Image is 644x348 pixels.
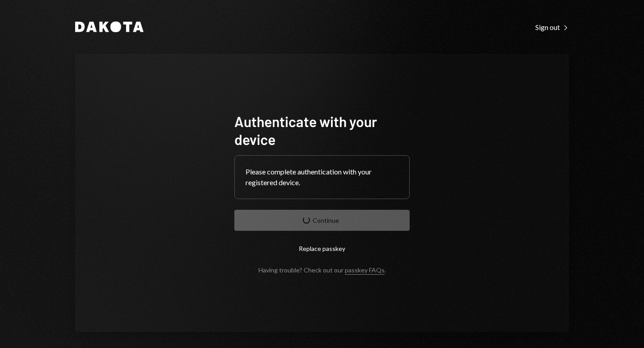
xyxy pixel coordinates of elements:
[234,112,410,148] h1: Authenticate with your device
[535,22,569,32] a: Sign out
[234,238,410,259] button: Replace passkey
[345,266,385,275] a: passkey FAQs
[258,266,386,274] div: Having trouble? Check out our .
[246,166,398,188] div: Please complete authentication with your registered device.
[535,23,569,32] div: Sign out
